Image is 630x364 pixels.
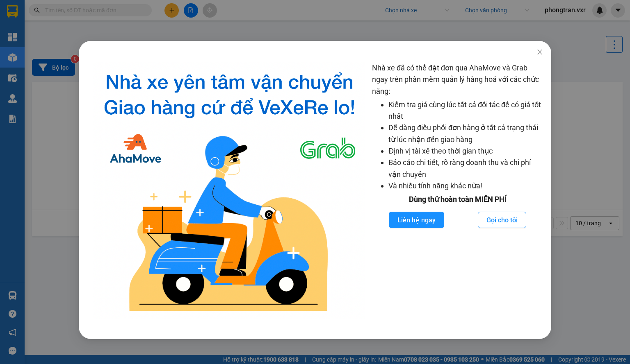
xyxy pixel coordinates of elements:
[478,212,526,228] button: Gọi cho tôi
[397,215,436,225] span: Liên hệ ngay
[94,62,365,319] img: logo
[388,180,543,192] li: Và nhiều tính năng khác nữa!
[388,157,543,180] li: Báo cáo chi tiết, rõ ràng doanh thu và chi phí vận chuyển
[372,62,543,319] div: Nhà xe đã có thể đặt đơn qua AhaMove và Grab ngay trên phần mềm quản lý hàng hoá với các chức năng:
[372,194,543,205] div: Dùng thử hoàn toàn MIỄN PHÍ
[388,122,543,145] li: Dễ dàng điều phối đơn hàng ở tất cả trạng thái từ lúc nhận đến giao hàng
[528,41,551,64] button: Close
[389,212,444,228] button: Liên hệ ngay
[388,99,543,122] li: Kiểm tra giá cùng lúc tất cả đối tác để có giá tốt nhất
[388,145,543,157] li: Định vị tài xế theo thời gian thực
[486,215,518,225] span: Gọi cho tôi
[536,49,543,55] span: close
